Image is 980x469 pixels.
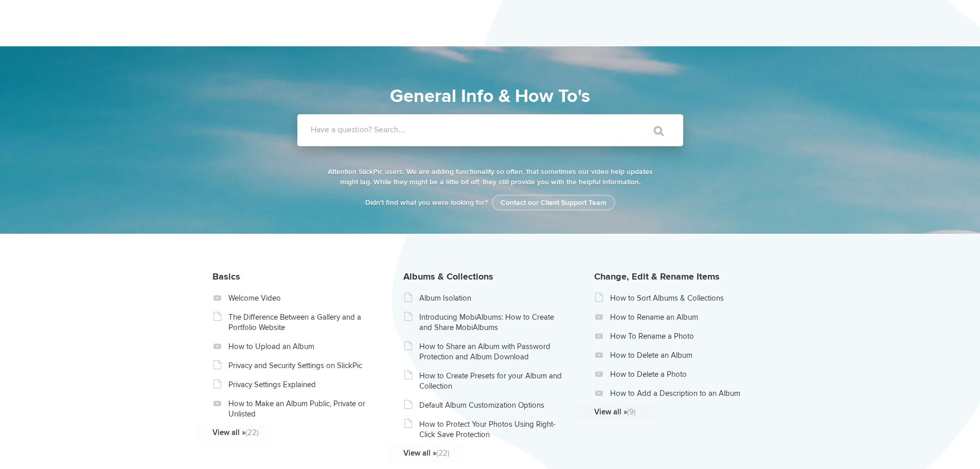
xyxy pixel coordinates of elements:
a: Introducing MobiAlbums: How to Create and Share MobiAlbums [419,312,565,333]
a: How to Sort Albums & Collections [610,293,756,303]
a: How to Delete an Album [610,350,756,360]
a: The Difference Between a Gallery and a Portfolio Website [228,312,374,333]
a: Album Isolation [419,293,565,303]
a: How to Add a Description to an Album [610,388,756,398]
p: Didn't find what you were looking for? [326,198,655,208]
a: How to Protect Your Photos Using Right-Click Save Protection [419,419,565,440]
a: Basics [212,271,240,282]
input:  [632,118,675,143]
a: How to Delete a Photo [610,369,756,379]
a: Privacy and Security Settings on SlickPic [228,360,374,371]
h1: General Info & How To's [251,82,729,110]
a: Albums & Collections [403,271,493,282]
a: Privacy Settings Explained [228,379,374,390]
a: How to Upload an Album [228,341,374,352]
a: Welcome Video [228,293,374,303]
p: Attention SlickPic users. We are adding functionality so often, that sometimes our video help upd... [326,167,655,187]
label: Have a question? Search... [311,125,697,135]
a: View all »(22) [403,448,549,458]
a: How to Rename an Album [610,312,756,322]
a: Default Album Customization Options [419,400,565,410]
a: How To Rename a Photo [610,331,756,341]
a: How to Make an Album Public, Private or Unlisted [228,398,374,419]
a: How to Share an Album with Password Protection and Album Download [419,341,565,362]
a: How to Create Presets for your Album and Collection [419,371,565,391]
a: Contact our Client Support Team [492,195,615,211]
a: View all »(9) [594,407,740,417]
a: View all »(22) [212,427,358,438]
a: Change, Edit & Rename Items [594,271,720,282]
